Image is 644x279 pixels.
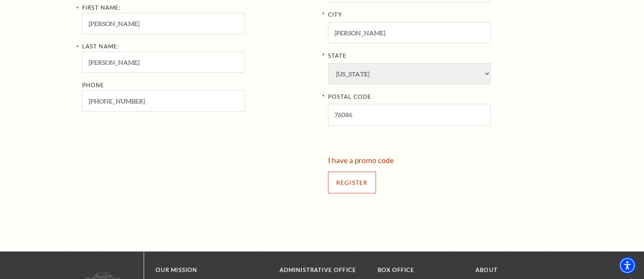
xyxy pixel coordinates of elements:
p: BOX OFFICE [378,265,464,275]
input: City [328,22,491,43]
input: Submit button [328,172,376,193]
label: First Name: [82,4,121,11]
label: State [328,51,562,61]
label: Last Name: [82,43,120,50]
input: POSTAL CODE [328,104,491,125]
div: Accessibility Menu [619,257,636,274]
a: About [476,267,498,273]
label: City [328,10,562,20]
p: Administrative Office [280,265,366,275]
label: POSTAL CODE [328,92,562,102]
p: OUR MISSION [156,265,252,275]
label: Phone [82,82,105,88]
a: I have a promo code [328,156,394,165]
